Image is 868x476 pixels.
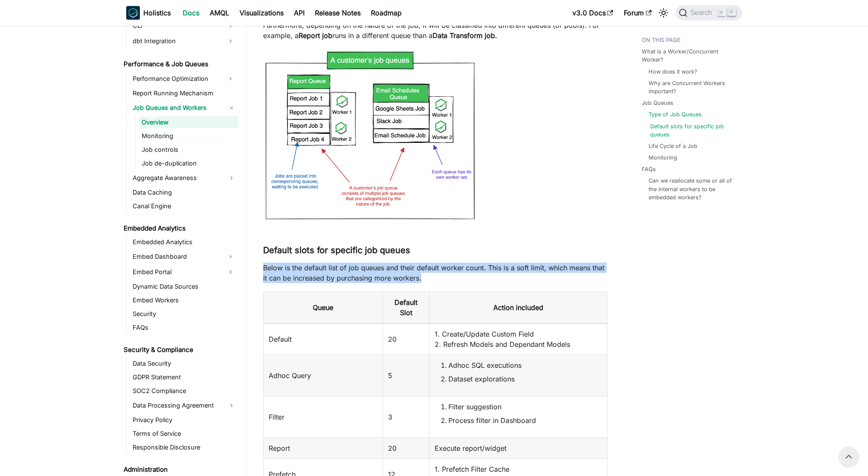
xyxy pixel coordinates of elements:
a: Embed Dashboard [130,250,223,263]
button: Expand sidebar category 'Performance Optimization' [223,72,238,86]
li: Process filter in Dashboard [448,415,601,426]
a: Performance Optimization [130,72,223,86]
strong: Data Transform job. [433,31,497,40]
td: Report [263,438,383,458]
nav: Docs sidebar [118,26,246,476]
a: Embedded Analytics [121,222,238,234]
a: Dynamic Data Sources [130,281,238,293]
a: Can we reallocate some or all of the internal workers to be embedded workers? [649,177,734,201]
a: Data Caching [130,186,238,198]
a: Release Notes [310,6,366,20]
a: Privacy Policy [130,414,238,426]
td: Adhoc Query [263,355,383,396]
a: Job Queues and Workers [130,101,238,115]
a: Type of Job Queues [649,110,702,118]
td: 20 [383,323,430,355]
a: Data Security [130,358,238,370]
a: Performance & Job Queues [121,58,238,70]
p: Below is the default list of job queues and their default worker count. This is a soft limit, whi... [263,263,607,283]
a: Data Processing Agreement [130,399,238,412]
th: Queue [263,292,383,323]
a: Security & Compliance [121,344,238,356]
a: Administration [121,464,238,476]
a: Life Cycle of a Job [649,142,697,150]
td: 5 [383,355,430,396]
li: Adhoc SQL executions [448,360,601,370]
td: Filter [263,396,383,438]
a: CLI [130,19,223,33]
a: Why are Concurrent Workers important? [649,79,734,95]
a: SOC2 Compliance [130,385,238,397]
a: Report Running Mechanism [130,87,238,99]
a: Overview [139,116,238,128]
button: Expand sidebar category 'Embed Dashboard' [223,250,238,263]
a: Monitoring [649,154,677,162]
a: API [289,6,310,20]
button: Expand sidebar category 'Embed Portal' [223,265,238,279]
b: Holistics [143,8,171,18]
td: Default [263,323,383,355]
a: Monitoring [139,130,238,142]
td: Execute report/widget [430,438,607,458]
a: Embed Portal [130,265,223,279]
button: Switch between dark and light mode (currently light mode) [657,6,670,20]
a: HolisticsHolistics [126,6,171,20]
strong: Report job [299,31,332,40]
button: Expand sidebar category 'dbt Integration' [223,34,238,48]
img: Holistics [126,6,140,20]
a: What is a Worker/Concurrent Worker? [642,47,737,64]
kbd: ⌘ [717,9,726,17]
td: 3 [383,396,430,438]
a: Embed Workers [130,294,238,306]
a: GDPR Statement [130,371,238,383]
th: Action included [430,292,607,323]
a: v3.0 Docs [567,6,619,20]
li: Filter suggestion [448,402,601,412]
img: multiple_queue.png [263,49,477,222]
a: Job de-duplication [139,157,238,169]
a: Responsible Disclosure [130,441,238,453]
span: Search [687,9,717,17]
button: Scroll back to top [838,446,859,467]
a: Terms of Service [130,428,238,440]
td: 1. Create/Update Custom Field 2. Refresh Models and Dependant Models [430,323,607,355]
li: Dataset explorations [448,374,601,384]
th: Default Slot [383,292,430,323]
a: Embedded Analytics [130,236,238,248]
td: 20 [383,438,430,458]
a: AMQL [204,6,234,20]
a: Roadmap [366,6,407,20]
a: FAQs [642,165,656,173]
a: Job Queues [642,99,673,107]
a: Aggregate Awareness [130,171,238,185]
a: Security [130,308,238,320]
a: Docs [178,6,204,20]
h3: Default slots for specific job queues [263,245,607,256]
a: Default slots for specific job queues [650,122,735,139]
button: Expand sidebar category 'CLI' [223,19,238,33]
kbd: K [727,9,736,16]
button: Search (Command+K) [675,5,742,21]
a: Forum [619,6,657,20]
a: Canal Engine [130,200,238,212]
a: Job controls [139,144,238,156]
p: Furthermore, depending on the nature of the job, it will be classified into different queues (or ... [263,20,607,41]
a: FAQs [130,322,238,334]
a: Visualizations [234,6,289,20]
a: dbt Integration [130,34,223,48]
a: How does it work? [649,68,697,76]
